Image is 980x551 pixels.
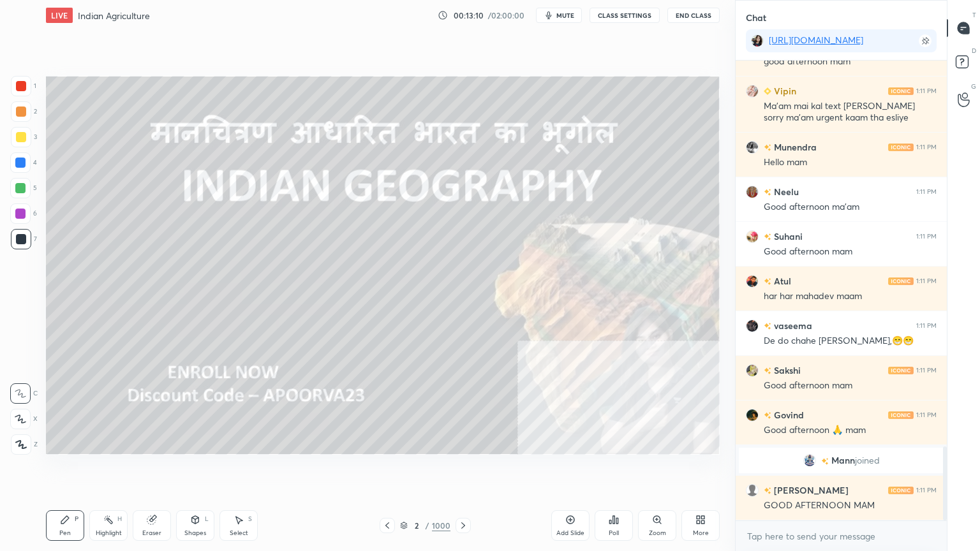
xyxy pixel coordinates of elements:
[11,229,37,249] div: 7
[205,516,209,522] div: L
[649,530,666,536] div: Zoom
[10,178,37,198] div: 5
[971,82,976,91] p: G
[10,152,37,173] div: 4
[410,522,423,529] div: 2
[59,530,71,536] div: Pen
[230,530,248,536] div: Select
[536,8,582,23] button: mute
[972,46,976,55] p: D
[96,530,122,536] div: Highlight
[556,11,574,20] span: mute
[609,530,619,536] div: Poll
[117,516,122,522] div: H
[590,8,660,23] button: CLASS SETTINGS
[556,530,584,536] div: Add Slide
[693,530,709,536] div: More
[78,10,150,22] h4: Indian Agriculture
[751,34,764,47] img: 8e79206cb2144bb4a48e2b74f8c7e2db.jpg
[432,520,450,531] div: 1000
[11,101,37,122] div: 2
[10,409,38,429] div: X
[184,530,206,536] div: Shapes
[667,8,720,23] button: End Class
[736,1,776,34] p: Chat
[11,127,37,147] div: 3
[75,516,78,522] div: P
[11,76,36,96] div: 1
[972,10,976,20] p: T
[10,383,38,404] div: C
[10,203,37,224] div: 6
[46,8,73,23] div: LIVE
[142,530,161,536] div: Eraser
[11,434,38,455] div: Z
[736,61,947,520] div: grid
[769,34,863,46] a: [URL][DOMAIN_NAME]
[248,516,252,522] div: S
[426,522,429,529] div: /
